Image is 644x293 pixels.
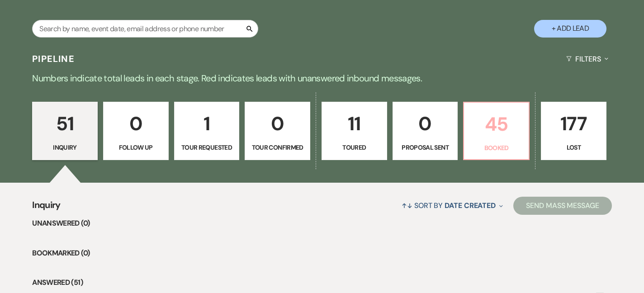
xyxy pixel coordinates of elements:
p: Tour Confirmed [251,142,304,152]
input: Search by name, event date, email address or phone number [32,20,258,38]
p: Booked [469,143,523,153]
a: 0Proposal Sent [393,102,458,161]
button: Filters [563,47,612,71]
p: 11 [327,109,381,139]
li: Unanswered (0) [32,217,612,229]
span: ↑↓ [402,201,412,210]
p: Proposal Sent [398,142,452,152]
a: 177Lost [541,102,606,161]
span: Date Created [445,201,496,210]
p: Toured [327,142,381,152]
p: 0 [251,109,304,139]
p: 177 [547,109,601,139]
p: 51 [38,109,92,139]
li: Bookmarked (0) [32,247,612,259]
a: 51Inquiry [32,102,98,161]
span: Inquiry [32,198,61,217]
a: 1Tour Requested [174,102,240,161]
p: 45 [469,109,523,139]
a: 0Tour Confirmed [245,102,310,161]
p: Lost [547,142,601,152]
p: 0 [109,109,163,139]
a: 45Booked [463,102,530,161]
a: 0Follow Up [103,102,169,161]
p: 1 [180,109,234,139]
button: Send Mass Message [513,197,612,215]
a: 11Toured [322,102,387,161]
p: Tour Requested [180,142,234,152]
p: Follow Up [109,142,163,152]
h3: Pipeline [32,52,75,65]
p: 0 [398,109,452,139]
p: Inquiry [38,142,92,152]
button: + Add Lead [534,20,606,38]
li: Answered (51) [32,277,612,288]
button: Sort By Date Created [398,194,507,217]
